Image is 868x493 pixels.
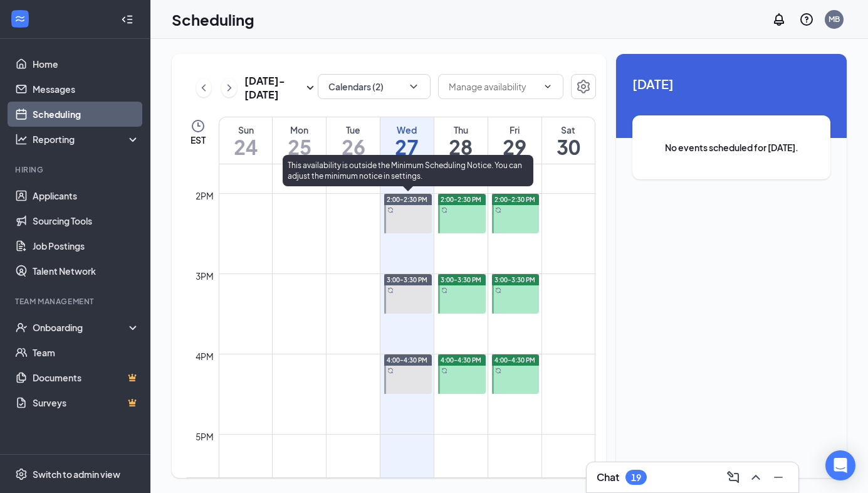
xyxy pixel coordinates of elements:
[441,207,447,213] svg: Sync
[597,470,619,484] h3: Chat
[327,136,380,157] h1: 26
[121,13,133,26] svg: Collapse
[488,136,541,157] h1: 29
[434,117,488,164] a: August 28, 2025
[495,368,501,374] svg: Sync
[219,117,272,164] a: August 24, 2025
[494,275,535,284] span: 3:00-3:30 PM
[434,124,488,136] div: Thu
[33,390,140,415] a: SurveysCrown
[441,275,481,284] span: 3:00-3:30 PM
[387,356,427,364] span: 4:00-4:30 PM
[387,275,427,284] span: 3:00-3:30 PM
[33,321,129,334] div: Onboarding
[15,468,28,480] svg: Settings
[196,78,211,97] button: ChevronLeft
[15,321,28,334] svg: UserCheck
[33,340,140,365] a: Team
[726,470,741,485] svg: ComposeMessage
[283,155,533,186] div: This availability is outside the Minimum Scheduling Notice. You can adjust the minimum notice in ...
[219,136,272,157] h1: 24
[33,77,140,102] a: Messages
[494,356,535,364] span: 4:00-4:30 PM
[318,74,431,99] button: Calendars (2)ChevronDown
[441,195,481,204] span: 2:00-2:30 PM
[387,287,394,294] svg: Sync
[193,349,216,363] div: 4pm
[723,467,743,487] button: ComposeMessage
[657,140,805,154] span: No events scheduled for [DATE].
[449,80,538,93] input: Manage availability
[542,136,595,157] h1: 30
[576,79,591,94] svg: Settings
[273,124,326,136] div: Mon
[172,9,254,30] h1: Scheduling
[273,136,326,157] h1: 25
[33,468,120,480] div: Switch to admin view
[33,365,140,390] a: DocumentsCrown
[768,467,788,487] button: Minimize
[495,287,501,294] svg: Sync
[33,102,140,127] a: Scheduling
[191,134,206,146] span: EST
[219,124,272,136] div: Sun
[748,470,763,485] svg: ChevronUp
[191,119,206,134] svg: Clock
[387,195,427,204] span: 2:00-2:30 PM
[273,117,326,164] a: August 25, 2025
[15,133,28,146] svg: Analysis
[571,74,596,99] button: Settings
[327,124,380,136] div: Tue
[631,472,641,483] div: 19
[543,82,553,92] svg: ChevronDown
[494,195,535,204] span: 2:00-2:30 PM
[825,450,855,480] div: Open Intercom Messenger
[632,74,830,93] span: [DATE]
[434,136,488,157] h1: 28
[407,80,420,93] svg: ChevronDown
[380,124,434,136] div: Wed
[542,117,595,164] a: August 30, 2025
[221,78,236,97] button: ChevronRight
[14,13,26,25] svg: WorkstreamLogo
[193,189,216,203] div: 2pm
[193,430,216,443] div: 5pm
[380,117,434,164] a: August 27, 2025
[441,287,447,294] svg: Sync
[223,80,236,95] svg: ChevronRight
[441,356,481,364] span: 4:00-4:30 PM
[193,269,216,283] div: 3pm
[303,80,318,95] svg: SmallChevronDown
[799,12,814,27] svg: QuestionInfo
[771,470,786,485] svg: Minimize
[542,124,595,136] div: Sat
[33,183,140,208] a: Applicants
[387,368,394,374] svg: Sync
[197,80,210,95] svg: ChevronLeft
[571,74,596,102] a: Settings
[387,207,394,213] svg: Sync
[327,117,380,164] a: August 26, 2025
[441,368,447,374] svg: Sync
[488,117,541,164] a: August 29, 2025
[33,233,140,258] a: Job Postings
[33,208,140,233] a: Sourcing Tools
[495,207,501,213] svg: Sync
[33,133,140,146] div: Reporting
[380,136,434,157] h1: 27
[771,12,787,27] svg: Notifications
[488,124,541,136] div: Fri
[746,467,766,487] button: ChevronUp
[829,14,840,24] div: MB
[244,74,303,102] h3: [DATE] - [DATE]
[33,51,140,77] a: Home
[15,164,137,175] div: Hiring
[33,258,140,284] a: Talent Network
[15,296,137,307] div: Team Management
